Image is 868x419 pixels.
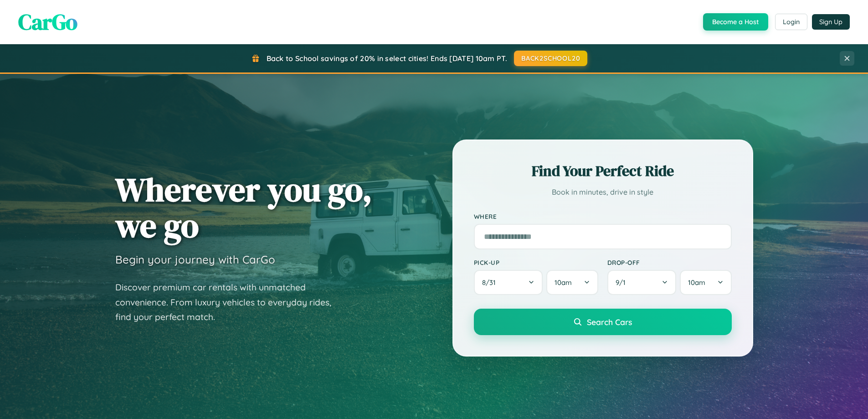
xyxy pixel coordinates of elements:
p: Discover premium car rentals with unmatched convenience. From luxury vehicles to everyday rides, ... [115,280,343,325]
span: Back to School savings of 20% in select cities! Ends [DATE] 10am PT. [267,54,507,63]
span: CarGo [18,7,77,37]
button: Login [775,14,807,30]
label: Drop-off [607,259,732,266]
p: Book in minutes, drive in style [474,186,732,199]
button: Sign Up [812,14,850,30]
span: 9 / 1 [616,278,630,287]
h3: Begin your journey with CarGo [115,253,275,266]
button: 9/1 [607,270,677,295]
span: Search Cars [587,317,632,327]
span: 10am [555,278,572,287]
span: 10am [688,278,705,287]
h1: Wherever you go, we go [115,171,372,243]
h2: Find Your Perfect Ride [474,161,732,181]
button: BACK2SCHOOL20 [514,51,587,66]
label: Where [474,212,732,220]
button: Become a Host [703,13,768,31]
button: 10am [546,270,598,295]
label: Pick-up [474,259,598,266]
button: Search Cars [474,309,732,335]
button: 10am [680,270,731,295]
button: 8/31 [474,270,543,295]
span: 8 / 31 [482,278,500,287]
